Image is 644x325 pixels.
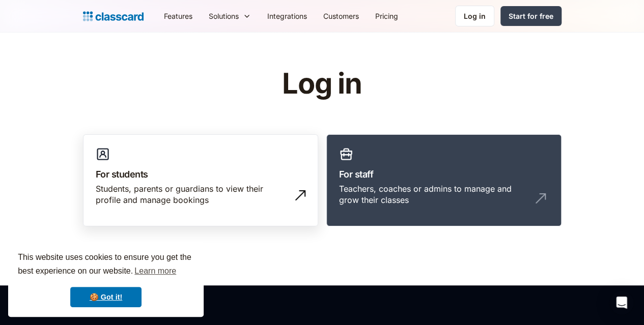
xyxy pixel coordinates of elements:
div: Students, parents or guardians to view their profile and manage bookings [96,183,285,206]
a: learn more about cookies [133,263,178,279]
a: Integrations [259,5,315,27]
a: Customers [315,5,367,27]
h3: For students [96,167,305,181]
a: Features [156,5,201,27]
div: Log in [464,11,486,21]
div: cookieconsent [8,242,204,317]
div: Start for free [509,11,553,21]
div: Teachers, coaches or admins to manage and grow their classes [339,183,528,206]
a: Pricing [367,5,406,27]
div: Solutions [209,11,239,21]
div: Open Intercom Messenger [609,290,634,315]
div: Solutions [201,5,259,27]
a: Start for free [500,6,562,26]
a: Log in [455,6,494,26]
span: This website uses cookies to ensure you get the best experience on our website. [18,251,194,279]
h3: For staff [339,167,549,181]
a: For studentsStudents, parents or guardians to view their profile and manage bookings [83,134,318,227]
a: dismiss cookie message [70,287,142,307]
h1: Log in [160,68,484,100]
a: For staffTeachers, coaches or admins to manage and grow their classes [326,134,562,227]
a: home [83,9,144,23]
